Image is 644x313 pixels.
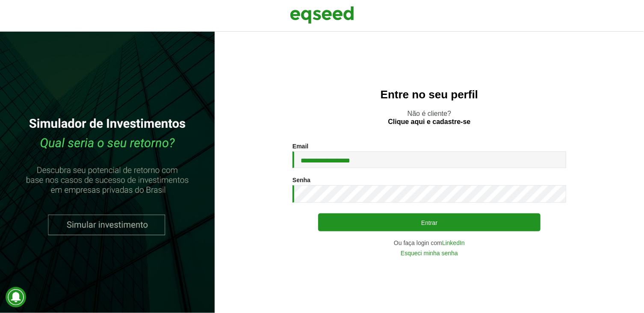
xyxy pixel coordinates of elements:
[232,109,627,126] p: Não é cliente?
[292,240,566,246] div: Ou faça login com
[232,89,627,101] h2: Entre no seu perfil
[388,118,471,125] a: Clique aqui e cadastre-se
[292,177,310,183] label: Senha
[401,250,458,256] a: Esqueci minha senha
[318,213,541,231] button: Entrar
[442,240,465,246] a: LinkedIn
[292,143,308,149] label: Email
[290,4,354,26] img: EqSeed Logo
